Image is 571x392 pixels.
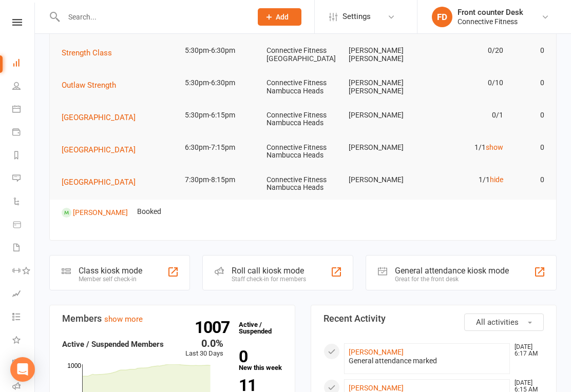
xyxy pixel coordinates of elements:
a: Calendar [12,99,35,122]
div: Roll call kiosk mode [232,266,306,276]
a: show more [104,315,143,324]
div: Front counter Desk [458,8,523,17]
td: 0 [508,135,549,160]
h3: Recent Activity [323,313,544,324]
td: 7:30pm-8:15pm [180,168,262,192]
span: Outlaw Strength [62,81,116,90]
div: Connective Fitness [458,17,523,26]
td: 0 [508,103,549,127]
div: Member self check-in [79,276,142,283]
td: Connective Fitness Nambucca Heads [262,71,344,103]
span: Strength Class [62,48,112,57]
a: Product Sales [12,214,35,237]
td: [PERSON_NAME] [PERSON_NAME] [344,38,426,71]
span: All activities [476,318,519,327]
td: 5:30pm-6:30pm [180,38,262,63]
div: General attendance marked [349,357,505,365]
button: [GEOGRAPHIC_DATA] [62,176,143,188]
div: Class kiosk mode [79,266,142,276]
span: [GEOGRAPHIC_DATA] [62,178,136,187]
button: Add [258,8,301,26]
button: [GEOGRAPHIC_DATA] [62,144,143,156]
button: [GEOGRAPHIC_DATA] [62,111,143,124]
strong: 1007 [195,320,234,335]
button: Outlaw Strength [62,79,123,91]
td: 0/1 [426,103,508,127]
div: General attendance kiosk mode [395,266,509,276]
a: Reports [12,145,35,168]
div: Great for the front desk [395,276,509,283]
a: [PERSON_NAME] [349,384,404,392]
td: [PERSON_NAME] [344,103,426,127]
a: show [486,143,503,151]
a: [PERSON_NAME] [73,208,128,217]
td: Connective Fitness Nambucca Heads [262,103,344,135]
div: FD [432,7,452,27]
div: Staff check-in for members [232,276,306,283]
td: Booked [132,200,166,224]
td: 0 [508,38,549,63]
a: Assessments [12,283,35,306]
a: Payments [12,122,35,145]
span: [GEOGRAPHIC_DATA] [62,145,136,154]
a: 0New this week [239,349,282,371]
td: 0 [508,168,549,192]
td: Connective Fitness Nambucca Heads [262,135,344,168]
span: Settings [342,5,371,28]
time: [DATE] 6:17 AM [509,344,543,357]
td: 6:30pm-7:15pm [180,135,262,160]
a: Dashboard [12,52,35,75]
div: Last 30 Days [185,338,223,359]
h3: Members [62,313,282,324]
td: 0 [508,71,549,95]
a: People [12,75,35,99]
div: 0.0% [185,338,223,348]
td: 1/1 [426,168,508,192]
td: 0/10 [426,71,508,95]
span: Add [276,13,289,21]
td: Connective Fitness [GEOGRAPHIC_DATA] [262,38,344,71]
td: [PERSON_NAME] [344,168,426,192]
a: [PERSON_NAME] [349,348,404,356]
button: Strength Class [62,47,119,59]
a: hide [490,175,503,184]
div: Open Intercom Messenger [10,357,35,382]
button: All activities [464,313,544,331]
td: [PERSON_NAME] [PERSON_NAME] [344,71,426,103]
td: [PERSON_NAME] [344,135,426,160]
td: 5:30pm-6:15pm [180,103,262,127]
strong: Active / Suspended Members [62,340,164,349]
span: [GEOGRAPHIC_DATA] [62,113,136,122]
a: What's New [12,329,35,352]
td: 0/20 [426,38,508,63]
a: General attendance kiosk mode [12,352,35,376]
td: Connective Fitness Nambucca Heads [262,168,344,200]
strong: 0 [239,349,278,364]
a: 1007Active / Suspended [234,313,279,342]
td: 5:30pm-6:30pm [180,71,262,95]
td: 1/1 [426,135,508,160]
input: Search... [61,10,244,24]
